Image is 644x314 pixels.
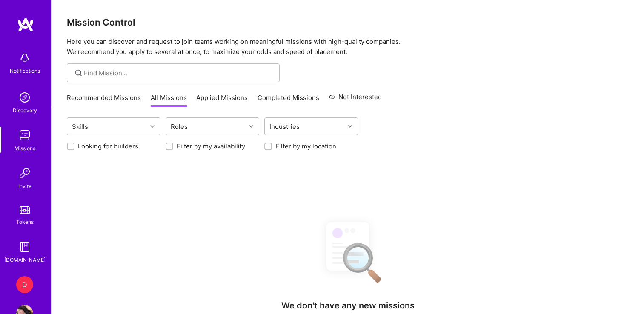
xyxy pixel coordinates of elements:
[16,238,33,255] img: guide book
[312,214,384,289] img: No Results
[14,276,35,293] a: D
[74,68,83,78] i: icon SearchGrey
[16,165,33,182] img: Invite
[13,106,37,115] div: Discovery
[150,124,155,128] i: icon Chevron
[10,66,40,75] div: Notifications
[17,17,34,32] img: logo
[348,124,352,128] i: icon Chevron
[18,182,31,191] div: Invite
[329,92,382,107] a: Not Interested
[267,120,302,133] div: Industries
[177,142,245,151] label: Filter by my availability
[281,300,415,311] h4: We don't have any new missions
[20,206,30,214] img: tokens
[14,144,35,153] div: Missions
[84,69,273,77] input: Find Mission...
[16,217,34,226] div: Tokens
[16,49,33,66] img: bell
[67,17,629,28] h3: Mission Control
[70,120,90,133] div: Skills
[16,127,33,144] img: teamwork
[151,93,187,107] a: All Missions
[78,142,138,151] label: Looking for builders
[249,124,253,128] i: icon Chevron
[275,142,336,151] label: Filter by my location
[16,89,33,106] img: discovery
[258,93,319,107] a: Completed Missions
[67,93,141,107] a: Recommended Missions
[16,276,33,293] div: D
[67,37,629,57] p: Here you can discover and request to join teams working on meaningful missions with high-quality ...
[4,255,46,264] div: [DOMAIN_NAME]
[169,120,190,133] div: Roles
[196,93,248,107] a: Applied Missions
